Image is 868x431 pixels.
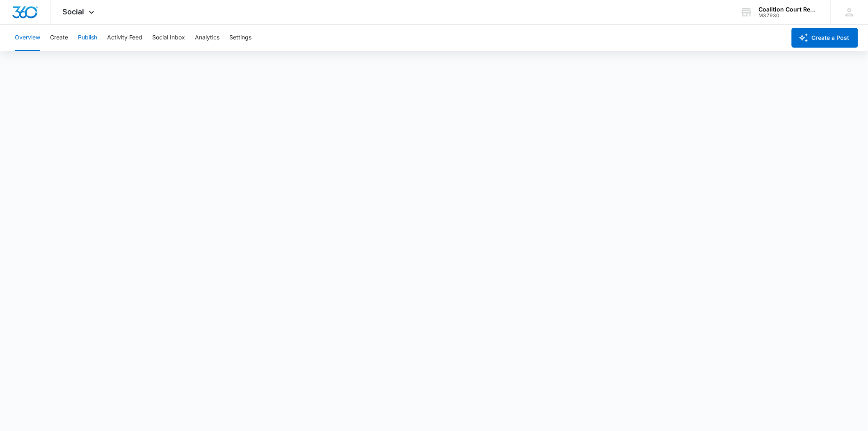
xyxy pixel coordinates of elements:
[63,7,85,16] span: Social
[50,25,68,51] button: Create
[792,28,858,48] button: Create a Post
[107,25,142,51] button: Activity Feed
[15,25,40,51] button: Overview
[759,13,819,18] div: account id
[229,25,251,51] button: Settings
[195,25,219,51] button: Analytics
[152,25,185,51] button: Social Inbox
[759,6,819,13] div: account name
[78,25,97,51] button: Publish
